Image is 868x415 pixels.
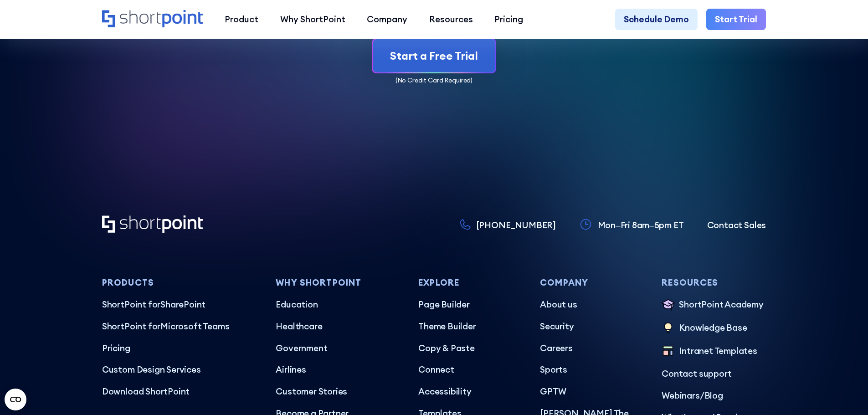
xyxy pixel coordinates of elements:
a: Blog [704,390,723,401]
a: Airlines [276,363,401,376]
a: Schedule Demo [615,9,698,31]
a: Home [102,10,203,29]
h3: Company [540,278,644,287]
p: Microsoft Teams [102,320,258,333]
h3: Why Shortpoint [276,278,401,287]
a: Home [102,215,203,234]
p: ShortPoint Academy [679,298,764,313]
p: SharePoint [102,298,258,311]
div: Start a Free Trial [390,48,478,64]
a: GPTW [540,385,644,398]
h3: Resources [662,278,766,287]
a: ShortPoint forSharePoint [102,298,258,311]
a: Sports [540,363,644,376]
div: Company [367,13,407,26]
h3: Explore [418,278,523,287]
a: Product [214,9,269,31]
p: (No Credit Card Required) [102,76,766,85]
a: Education [276,298,401,311]
a: Accessibility [418,385,523,398]
a: Page Builder [418,298,523,311]
div: Pricing [494,13,523,26]
a: ShortPoint Academy [662,298,766,313]
span: ShortPoint for [102,299,160,310]
a: Company [356,9,418,31]
a: Contact Sales [707,219,766,232]
a: Why ShortPoint [269,9,356,31]
a: Pricing [484,9,534,31]
button: Open CMP widget [5,389,26,410]
a: Healthcare [276,320,401,333]
a: ShortPoint forMicrosoft Teams [102,320,258,333]
a: Custom Design Services [102,363,258,376]
a: Intranet Templates [662,344,766,359]
a: Government [276,342,401,355]
a: Customer Stories [276,385,401,398]
a: Download ShortPoint [102,385,258,398]
a: Start Trial [706,9,766,31]
p: [PHONE_NUMBER] [476,219,556,232]
a: Connect [418,363,523,376]
h3: Products [102,278,258,287]
a: About us [540,298,644,311]
a: Pricing [102,342,258,355]
div: Resources [429,13,473,26]
a: Security [540,320,644,333]
a: Copy & Paste [418,342,523,355]
a: Resources [418,9,484,31]
div: Why ShortPoint [280,13,345,26]
a: Knowledge Base [662,321,766,336]
a: Start a Free Trial [373,39,495,73]
div: Product [225,13,258,26]
a: Theme Builder [418,320,523,333]
p: Knowledge Base [679,321,747,336]
a: Careers [540,342,644,355]
p: Intranet Templates [679,344,757,359]
span: ShortPoint for [102,321,160,332]
p: Mon–Fri 8am–5pm ET [598,219,684,232]
a: Contact support [662,367,766,380]
a: Webinars [662,390,699,401]
a: [PHONE_NUMBER] [460,219,556,232]
p: / [662,389,766,402]
iframe: Chat Widget [822,371,868,415]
